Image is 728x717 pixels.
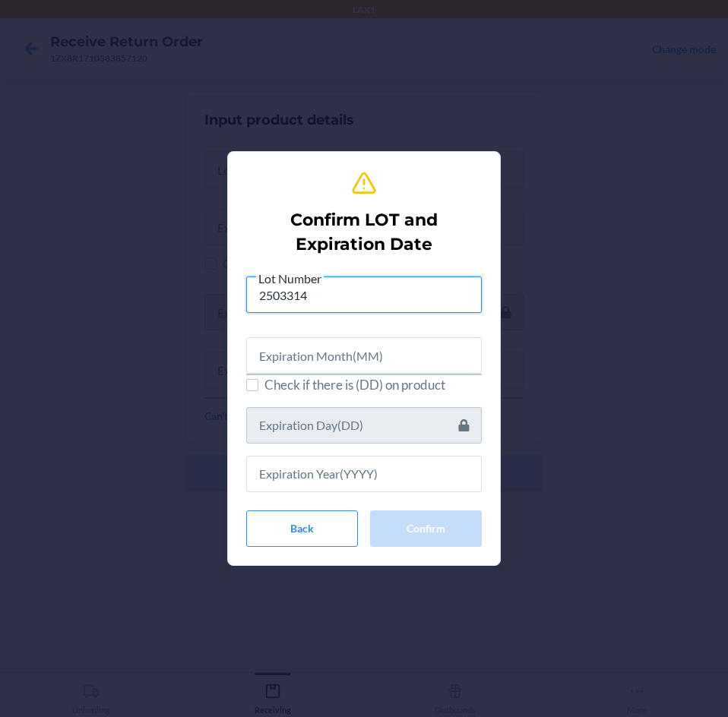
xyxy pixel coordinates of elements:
span: Lot Number [256,271,324,286]
input: Check if there is (DD) on product [246,379,258,391]
h2: Confirm LOT and Expiration Date [252,208,476,257]
button: Confirm [370,510,482,547]
span: Check if there is (DD) on product [264,375,482,395]
input: Expiration Month(MM) [246,337,482,374]
input: Lot Number [246,276,482,313]
input: Expiration Day(DD) [246,407,482,444]
button: Back [246,510,358,547]
input: Expiration Year(YYYY) [246,456,482,492]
